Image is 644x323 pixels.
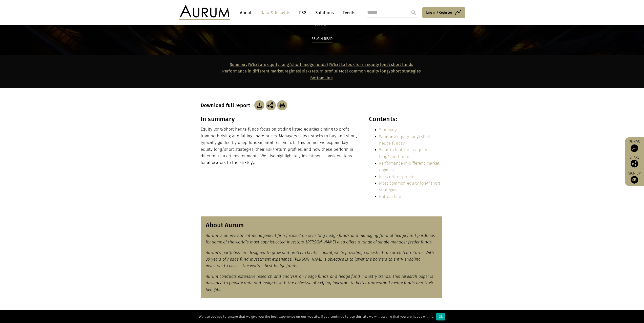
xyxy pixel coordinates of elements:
[201,115,358,123] h3: In summary
[379,134,431,145] a: What are equity long/short hedge funds?
[206,274,433,292] em: Aurum conducts extensive research and analysis on hedge funds and hedge fund industry trends. Thi...
[222,69,300,73] a: Performance in different market regimes
[206,233,435,244] em: Aurum is an investment management firm focused on selecting hedge funds and managing fund of hedg...
[297,8,309,17] a: ESG
[422,7,465,18] a: Log in/Register
[340,8,355,17] a: Events
[631,160,638,167] img: Share this post
[627,171,641,184] a: Sign up
[206,221,437,229] h3: About Aurum
[206,250,434,268] em: Aurum’s portfolios are designed to grow and protect clients’ capital, while providing consistent ...
[258,8,293,17] a: Data & Insights
[237,8,254,17] a: About
[330,62,413,67] a: What to look for in equity long/short funds
[339,69,421,73] a: Most common equity long/short strategies
[627,140,641,152] a: Funds
[436,313,445,320] div: Ok
[379,147,427,159] a: What to look for in equity long/short funds
[379,194,401,199] a: Bottom line
[201,102,253,108] h3: Download full report
[249,62,328,67] a: What are equity long/short hedge funds?
[277,100,287,110] img: Download Article
[313,8,336,17] a: Solutions
[201,126,358,166] p: Equity long/short hedge funds focus on trading listed equities aiming to profit from both rising ...
[631,144,638,152] img: Access Funds
[631,176,638,184] img: Sign up to our newsletter
[179,5,230,20] img: Aurum
[627,156,641,167] div: Share
[379,161,440,172] a: Performance in different market regimes
[310,76,333,80] a: Bottom line
[426,9,452,15] span: Log in/Register
[379,174,414,179] a: Risk/return profile
[379,181,440,192] a: Most common equity long/short strategies
[312,36,333,42] div: 33 min read
[369,115,442,123] h3: Contents:
[408,8,419,18] input: Submit
[254,100,264,110] img: Download Article
[302,69,337,73] a: Risk/return profile
[379,128,397,132] a: Summary
[266,100,276,110] img: Share this post
[230,62,247,67] a: Summary
[222,62,421,80] strong: | | | |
